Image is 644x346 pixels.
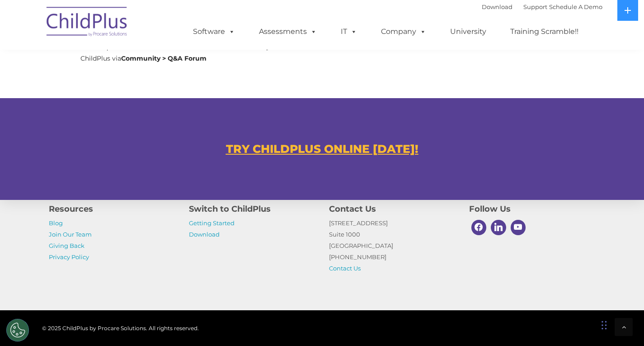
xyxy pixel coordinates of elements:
[42,325,199,332] span: © 2025 ChildPlus by Procare Solutions. All rights reserved.
[250,23,326,41] a: Assessments
[189,219,235,227] a: Getting Started
[508,218,528,237] a: Youtube
[469,218,489,237] a: Facebook
[482,3,512,10] a: Download
[49,231,92,238] a: Join Our Team
[49,242,85,249] a: Giving Back
[441,23,495,41] a: University
[332,23,366,41] a: IT
[189,203,315,215] h4: Switch to ChildPlus
[549,3,602,10] a: Schedule A Demo
[599,303,644,346] iframe: Chat Widget
[501,23,588,41] a: Training Scramble!!
[329,218,456,274] p: [STREET_ADDRESS] Suite 1000 [GEOGRAPHIC_DATA] [PHONE_NUMBER]
[489,218,508,237] a: Linkedin
[121,54,207,62] strong: Community > Q&A Forum
[189,231,220,238] a: Download
[602,312,607,339] div: Drag
[329,265,361,272] a: Contact Us
[49,219,63,227] a: Blog
[184,23,244,41] a: Software
[6,319,29,341] button: Cookies Settings
[49,253,89,261] a: Privacy Policy
[469,203,596,215] h4: Follow Us
[372,23,435,41] a: Company
[523,3,547,10] a: Support
[226,142,418,156] a: TRY CHILDPLUS ONLINE [DATE]!
[482,3,602,10] font: |
[329,203,456,215] h4: Contact Us
[49,203,175,215] h4: Resources
[42,0,132,46] img: ChildPlus by Procare Solutions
